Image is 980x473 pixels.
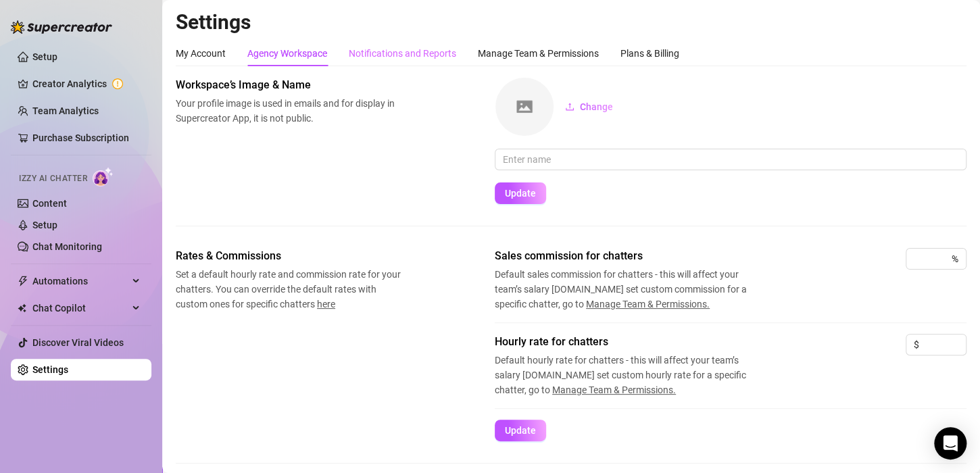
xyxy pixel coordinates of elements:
[495,353,765,397] span: Default hourly rate for chatters - this will affect your team’s salary [DOMAIN_NAME] set custom h...
[11,20,112,34] img: logo-BBDzfeDw.svg
[32,198,67,209] a: Content
[478,46,599,61] div: Manage Team & Permissions
[495,267,765,312] span: Default sales commission for chatters - this will affect your team’s salary [DOMAIN_NAME] set cus...
[620,46,679,61] div: Plans & Billing
[495,420,546,441] button: Update
[586,299,710,309] span: Manage Team & Permissions.
[552,384,676,395] span: Manage Team & Permissions.
[317,299,335,309] span: here
[32,132,129,143] a: Purchase Subscription
[19,172,87,185] span: Izzy AI Chatter
[18,303,26,313] img: Chat Copilot
[580,101,613,112] span: Change
[32,364,68,375] a: Settings
[495,334,765,350] span: Hourly rate for chatters
[32,241,102,252] a: Chat Monitoring
[93,167,114,186] img: AI Chatter
[176,9,966,35] h2: Settings
[495,182,546,204] button: Update
[554,96,624,118] button: Change
[505,188,536,199] span: Update
[495,149,966,170] input: Enter name
[32,73,141,95] a: Creator Analytics exclamation-circle
[495,78,554,136] img: square-placeholder.png
[934,427,966,459] div: Open Intercom Messenger
[176,248,403,264] span: Rates & Commissions
[505,425,536,436] span: Update
[32,105,99,116] a: Team Analytics
[18,276,28,287] span: thunderbolt
[176,77,403,93] span: Workspace’s Image & Name
[176,96,403,126] span: Your profile image is used in emails and for display in Supercreator App, it is not public.
[32,220,57,230] a: Setup
[349,46,456,61] div: Notifications and Reports
[32,51,57,62] a: Setup
[176,267,403,312] span: Set a default hourly rate and commission rate for your chatters. You can override the default rat...
[247,46,327,61] div: Agency Workspace
[565,102,574,111] span: upload
[495,248,765,264] span: Sales commission for chatters
[32,337,124,348] a: Discover Viral Videos
[176,46,226,61] div: My Account
[32,297,128,319] span: Chat Copilot
[32,270,128,292] span: Automations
